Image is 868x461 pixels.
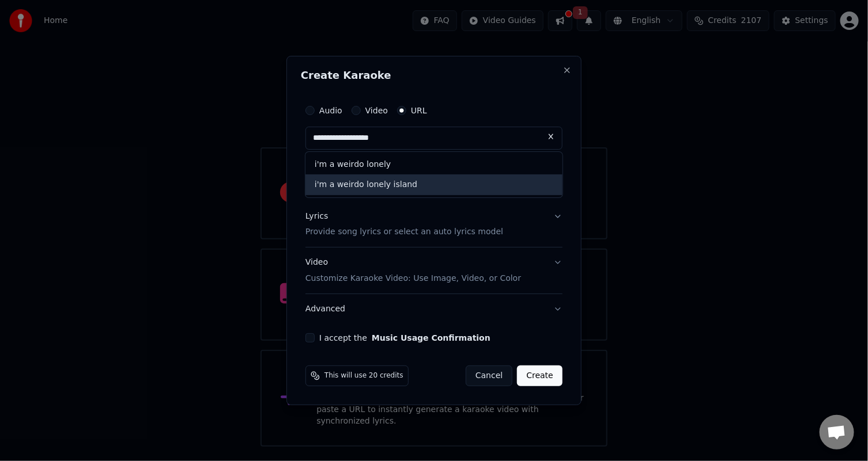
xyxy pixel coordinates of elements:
[411,106,427,115] label: URL
[305,175,563,196] div: i'm a weirdo lonely island
[305,201,563,247] button: LyricsProvide song lyrics or select an auto lyrics model
[305,227,503,238] p: Provide song lyrics or select an auto lyrics model
[305,211,328,222] div: Lyrics
[301,70,567,81] h2: Create Karaoke
[365,106,388,115] label: Video
[305,273,521,284] p: Customize Karaoke Video: Use Image, Video, or Color
[372,334,490,342] button: I accept the
[305,257,521,285] div: Video
[466,365,512,386] button: Cancel
[324,371,403,380] span: This will use 20 credits
[305,294,563,324] button: Advanced
[305,154,563,175] div: i'm a weirdo lonely
[319,106,342,115] label: Audio
[517,365,563,386] button: Create
[305,248,563,294] button: VideoCustomize Karaoke Video: Use Image, Video, or Color
[319,334,490,342] label: I accept the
